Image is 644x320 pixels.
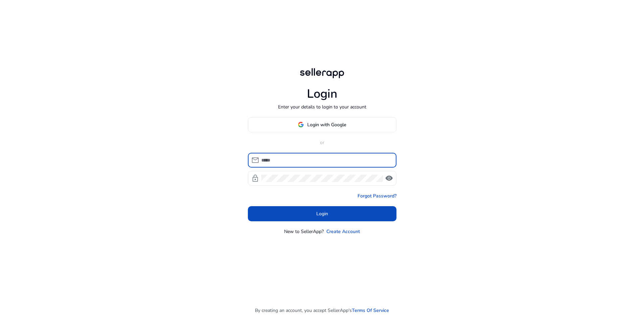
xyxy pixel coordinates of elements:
img: google-logo.svg [298,122,304,128]
span: visibility [385,174,393,182]
span: mail [251,156,259,164]
span: Login with Google [307,121,346,128]
button: Login with Google [248,117,396,132]
button: Login [248,206,396,221]
h1: Login [307,87,337,101]
p: Enter your details to login to your account [278,103,366,110]
span: Login [316,210,328,217]
p: New to SellerApp? [284,228,324,235]
p: or [248,139,396,146]
a: Forgot Password? [358,192,396,199]
a: Terms Of Service [352,307,389,314]
a: Create Account [326,228,360,235]
span: lock [251,174,259,182]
